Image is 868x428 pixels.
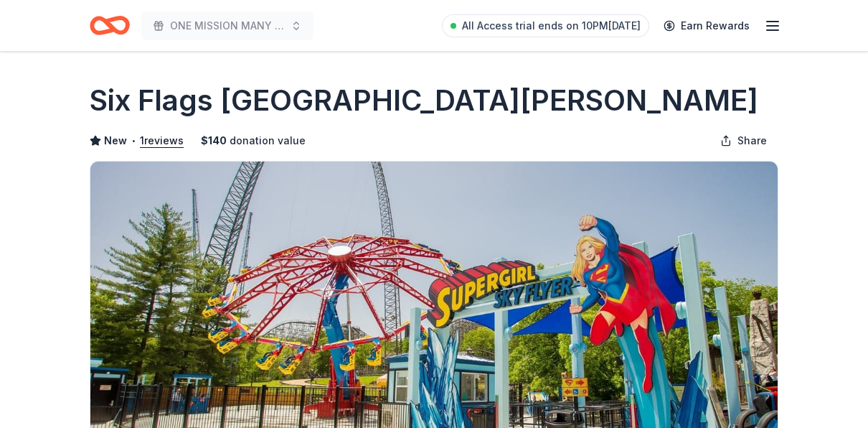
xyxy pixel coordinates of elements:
[131,135,136,146] span: •
[90,9,130,42] a: Home
[655,13,758,39] a: Earn Rewards
[170,17,285,34] span: ONE MISSION MANY MIRACLES
[462,17,641,34] span: All Access trial ends on 10PM[DATE]
[442,14,649,37] a: All Access trial ends on 10PM[DATE]
[140,132,184,149] button: 1reviews
[201,132,227,149] span: $ 140
[104,132,127,149] span: New
[709,126,778,155] button: Share
[230,132,306,149] span: donation value
[141,11,313,40] button: ONE MISSION MANY MIRACLES
[90,80,758,121] h1: Six Flags [GEOGRAPHIC_DATA][PERSON_NAME]
[737,132,767,149] span: Share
